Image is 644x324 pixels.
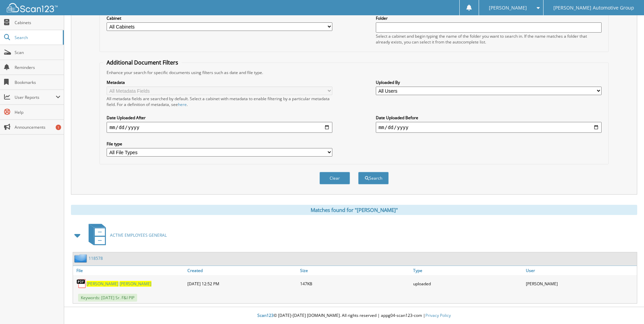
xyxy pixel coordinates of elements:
span: Scan [15,50,60,55]
div: [PERSON_NAME] [524,277,637,290]
img: PDF.png [76,278,87,289]
span: User Reports [15,94,56,100]
label: Date Uploaded After [107,115,332,121]
span: ACTIVE EMPLOYEES GENERAL [110,232,167,238]
span: Reminders [15,65,60,70]
div: [DATE] 12:52 PM [186,277,298,290]
span: [PERSON_NAME] [489,6,527,10]
input: start [107,122,332,133]
span: Bookmarks [15,79,60,85]
a: User [524,266,637,275]
span: Cabinets [15,20,60,25]
label: Uploaded By [376,79,602,85]
button: Clear [319,172,350,184]
a: Created [186,266,298,275]
a: File [73,266,186,275]
a: Size [298,266,411,275]
div: Matches found for "[PERSON_NAME]" [71,205,637,215]
a: [PERSON_NAME] [PERSON_NAME] [87,281,151,287]
img: folder2.png [74,254,89,263]
input: end [376,122,602,133]
img: scan123-logo-white.svg [7,3,58,12]
label: Folder [376,15,602,21]
div: Select a cabinet and begin typing the name of the folder you want to search in. If the name match... [376,33,602,45]
label: Date Uploaded Before [376,115,602,121]
a: here [178,102,187,107]
span: Search [15,35,59,40]
legend: Additional Document Filters [103,59,182,66]
span: [PERSON_NAME] [87,281,118,287]
span: Keywords: [DATE] Sr. F&I PIP [78,294,137,302]
button: Search [358,172,389,184]
label: File type [107,141,332,147]
span: Scan123 [257,312,274,318]
a: Privacy Policy [425,312,451,318]
div: All metadata fields are searched by default. Select a cabinet with metadata to enable filtering b... [107,96,332,107]
a: 118578 [89,255,103,261]
div: © [DATE]-[DATE] [DOMAIN_NAME]. All rights reserved | appg04-scan123-com | [64,307,644,324]
div: uploaded [411,277,524,290]
label: Metadata [107,79,332,85]
div: 147KB [298,277,411,290]
span: Help [15,109,60,115]
div: 1 [56,125,61,130]
iframe: Chat Widget [610,291,644,324]
a: Type [411,266,524,275]
label: Cabinet [107,15,332,21]
span: [PERSON_NAME] Automotive Group [553,6,634,10]
div: Enhance your search for specific documents using filters such as date and file type. [103,70,605,75]
span: [PERSON_NAME] [119,281,151,287]
span: Announcements [15,124,60,130]
a: ACTIVE EMPLOYEES GENERAL [85,222,167,249]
